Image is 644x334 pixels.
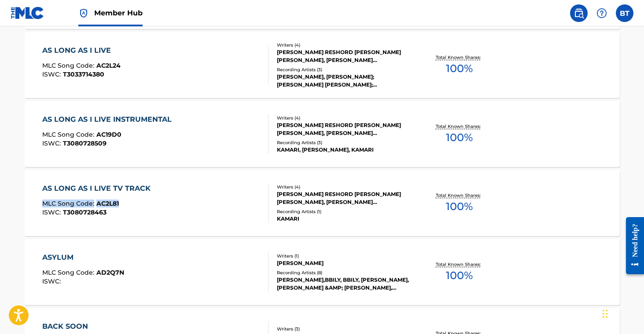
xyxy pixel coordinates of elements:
div: [PERSON_NAME] RESHORD [PERSON_NAME] [PERSON_NAME], [PERSON_NAME] [PERSON_NAME], [PERSON_NAME] [277,121,410,137]
div: [PERSON_NAME] [277,259,410,267]
div: ASYLUM [42,252,124,263]
div: Writers ( 3 ) [277,326,410,332]
div: KAMARI, [PERSON_NAME], KAMARI [277,146,410,154]
div: Writers ( 4 ) [277,42,410,48]
div: AS LONG AS I LIVE INSTRUMENTAL [42,114,176,125]
div: Recording Artists ( 8 ) [277,269,410,276]
iframe: Resource Center [619,211,644,281]
div: User Menu [616,4,633,22]
a: AS LONG AS I LIVE INSTRUMENTALMLC Song Code:AC19D0ISWC:T3080728509Writers (4)[PERSON_NAME] RESHOR... [25,101,620,167]
div: KAMARI [277,215,410,223]
span: AD2Q7N [96,269,124,276]
span: ISWC : [42,208,63,216]
div: [PERSON_NAME],BBILY, BBILY, [PERSON_NAME], [PERSON_NAME] &AMP; [PERSON_NAME], BBILY, BBILY [277,276,410,292]
span: Member Hub [94,8,143,18]
img: MLC Logo [11,7,44,19]
p: Total Known Shares: [436,261,483,268]
span: 100 % [446,199,473,214]
a: AS LONG AS I LIVEMLC Song Code:AC2L24ISWC:T3033714380Writers (4)[PERSON_NAME] RESHORD [PERSON_NAM... [25,32,620,98]
a: Public Search [570,4,588,22]
div: Help [593,4,611,22]
span: T3033714380 [63,70,104,78]
a: ASYLUMMLC Song Code:AD2Q7NISWC:Writers (1)[PERSON_NAME]Recording Artists (8)[PERSON_NAME],BBILY, ... [25,239,620,305]
div: [PERSON_NAME] RESHORD [PERSON_NAME] [PERSON_NAME], [PERSON_NAME] [PERSON_NAME], [PERSON_NAME] [277,48,410,64]
span: T3080728463 [63,208,107,216]
span: MLC Song Code : [42,269,96,276]
span: ISWC : [42,139,63,147]
img: Top Rightsholder [78,8,89,18]
span: AC19D0 [96,131,121,138]
div: Recording Artists ( 3 ) [277,66,410,73]
div: Recording Artists ( 1 ) [277,208,410,215]
span: 100 % [446,61,473,76]
span: T3080728509 [63,139,107,147]
iframe: Chat Widget [600,292,644,334]
div: AS LONG AS I LIVE TV TRACK [42,183,155,194]
div: Writers ( 4 ) [277,184,410,190]
span: AC2L24 [96,62,121,69]
div: BACK SOON [42,321,122,332]
p: Total Known Shares: [436,123,483,130]
span: MLC Song Code : [42,62,96,69]
span: MLC Song Code : [42,200,96,207]
div: Recording Artists ( 3 ) [277,139,410,146]
span: 100 % [446,268,473,283]
div: [PERSON_NAME] RESHORD [PERSON_NAME] [PERSON_NAME], [PERSON_NAME] [PERSON_NAME], [PERSON_NAME] [277,190,410,206]
div: Writers ( 4 ) [277,115,410,121]
span: ISWC : [42,70,63,78]
p: Total Known Shares: [436,54,483,61]
p: Total Known Shares: [436,192,483,199]
a: AS LONG AS I LIVE TV TRACKMLC Song Code:AC2L81ISWC:T3080728463Writers (4)[PERSON_NAME] RESHORD [P... [25,170,620,236]
span: ISWC : [42,277,63,285]
img: help [596,8,607,18]
div: [PERSON_NAME], [PERSON_NAME];[PERSON_NAME] [PERSON_NAME];[PERSON_NAME] [PERSON_NAME] [277,73,410,89]
div: Writers ( 1 ) [277,253,410,259]
span: 100 % [446,130,473,145]
span: MLC Song Code : [42,131,96,138]
span: AC2L81 [96,200,119,207]
img: search [574,8,584,18]
div: Drag [603,301,608,327]
div: AS LONG AS I LIVE [42,45,121,56]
